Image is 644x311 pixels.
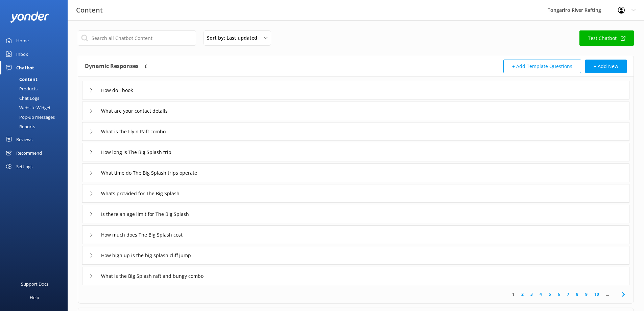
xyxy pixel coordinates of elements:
div: Help [30,291,39,304]
a: 3 [527,291,536,297]
button: + Add Template Questions [503,60,581,73]
div: Support Docs [21,277,48,291]
a: Chat Logs [4,93,68,103]
a: 4 [536,291,545,297]
div: Chatbot [16,61,34,74]
a: Website Widget [4,103,68,112]
a: 7 [564,291,573,297]
a: 10 [591,291,602,297]
img: yonder-white-logo.png [10,12,49,23]
span: ... [602,291,612,297]
a: 1 [509,291,518,297]
div: Chat Logs [4,93,39,103]
div: Website Widget [4,103,51,112]
h4: Dynamic Responses [85,60,139,73]
div: Content [4,74,38,84]
button: + Add New [585,60,627,73]
div: Reviews [16,133,32,146]
div: Recommend [16,146,42,160]
span: Sort by: Last updated [207,34,261,42]
a: 5 [545,291,554,297]
a: 2 [518,291,527,297]
a: 9 [582,291,591,297]
input: Search all Chatbot Content [78,30,196,46]
div: Pop-up messages [4,112,55,122]
div: Settings [16,160,32,173]
a: Test Chatbot [579,30,634,46]
a: Products [4,84,68,93]
a: Content [4,74,68,84]
a: Pop-up messages [4,112,68,122]
a: 6 [554,291,564,297]
a: Reports [4,122,68,131]
a: 8 [573,291,582,297]
h3: Content [76,5,103,16]
div: Home [16,34,29,47]
div: Inbox [16,47,28,61]
div: Reports [4,122,35,131]
div: Products [4,84,38,93]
